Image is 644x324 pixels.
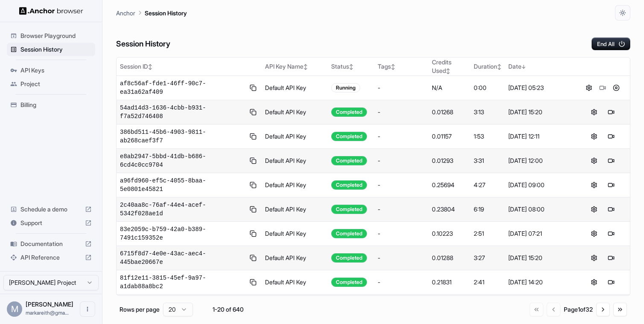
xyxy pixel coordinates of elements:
div: 0.23804 [432,205,467,214]
div: M [7,301,22,317]
div: Status [331,62,371,71]
button: Open menu [80,301,95,317]
h6: Session History [116,38,170,50]
div: 4:27 [474,181,501,189]
span: markareith@gmail.com [26,310,69,316]
div: API Reference [7,251,95,264]
div: - [378,278,425,286]
div: 0.01293 [432,156,467,165]
div: Completed [331,107,367,117]
div: Completed [331,229,367,238]
div: [DATE] 15:20 [508,108,571,116]
span: ↓ [522,64,526,70]
div: 1:53 [474,132,501,141]
div: API Keys [7,64,95,77]
span: ↕ [148,64,152,70]
span: a96fd960-ef5c-4055-8baa-5e0801e45821 [120,176,245,194]
div: - [378,254,425,262]
div: - [378,156,425,165]
span: 83e2059c-b759-42a0-b389-7491c159352e [120,225,245,242]
td: Default API Key [262,197,328,222]
div: Session History [7,43,95,56]
div: - [378,181,425,189]
div: API Key Name [265,62,324,71]
div: [DATE] 05:23 [508,84,571,92]
td: Default API Key [262,295,328,319]
td: Default API Key [262,173,328,197]
span: 386bd511-45b6-4903-9811-ab268caef3f7 [120,128,245,145]
div: [DATE] 14:20 [508,278,571,286]
td: Default API Key [262,222,328,246]
div: 0.21831 [432,278,467,286]
p: Anchor [116,9,135,17]
button: End All [592,38,630,50]
div: N/A [432,84,467,92]
div: 2:51 [474,229,501,238]
span: API Reference [20,253,82,262]
div: 0:00 [474,84,501,92]
span: ↕ [349,64,353,70]
span: Browser Playground [20,32,92,40]
div: 0.25694 [432,181,467,189]
div: Duration [474,62,501,71]
td: Default API Key [262,76,328,100]
div: - [378,205,425,214]
div: - [378,132,425,141]
div: Running [331,83,360,93]
span: Session History [20,45,92,54]
span: e8ab2947-5bbd-41db-b686-6cd4c0cc9704 [120,152,245,169]
div: 1-20 of 640 [207,305,249,314]
div: 2:41 [474,278,501,286]
div: [DATE] 08:00 [508,205,571,214]
td: Default API Key [262,124,328,149]
div: - [378,229,425,238]
td: Default API Key [262,270,328,295]
div: [DATE] 09:00 [508,181,571,189]
span: API Keys [20,66,92,75]
div: 3:13 [474,108,501,116]
div: Page 1 of 32 [564,305,593,314]
p: Rows per page [119,305,160,314]
div: 3:27 [474,254,501,262]
span: 6715f8d7-4e0e-43ac-aec4-445bae20667e [120,249,245,266]
div: Completed [331,205,367,214]
div: Documentation [7,237,95,251]
div: 0.01288 [432,254,467,262]
div: 3:31 [474,156,501,165]
div: Billing [7,98,95,112]
td: Default API Key [262,246,328,270]
div: Browser Playground [7,29,95,43]
div: Completed [331,253,367,263]
span: Billing [20,101,92,109]
div: Session ID [120,62,258,71]
div: [DATE] 07:21 [508,229,571,238]
img: Anchor Logo [19,7,83,15]
span: af8c56af-fde1-46ff-90c7-ea31a62af409 [120,79,245,96]
div: [DATE] 15:20 [508,254,571,262]
div: 0.10223 [432,229,467,238]
span: 81f12e11-3815-45ef-9a97-a1dab88a8bc2 [120,274,245,291]
div: 0.01268 [432,108,467,116]
div: Schedule a demo [7,202,95,216]
div: - [378,108,425,116]
div: 0.01157 [432,132,467,141]
div: Completed [331,180,367,190]
div: Project [7,77,95,91]
div: Tags [378,62,425,71]
div: Support [7,216,95,230]
div: [DATE] 12:00 [508,156,571,165]
div: Completed [331,156,367,165]
div: Credits Used [432,58,467,75]
div: - [378,84,425,92]
div: Date [508,62,571,71]
p: Session History [145,9,187,17]
div: [DATE] 12:11 [508,132,571,141]
div: 6:19 [474,205,501,214]
span: 54ad14d3-1636-4cbb-b931-f7a52d746408 [120,104,245,121]
nav: breadcrumb [116,8,187,17]
span: ↕ [391,64,395,70]
td: Default API Key [262,149,328,173]
span: Support [20,219,82,227]
span: Schedule a demo [20,205,82,214]
td: Default API Key [262,100,328,124]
